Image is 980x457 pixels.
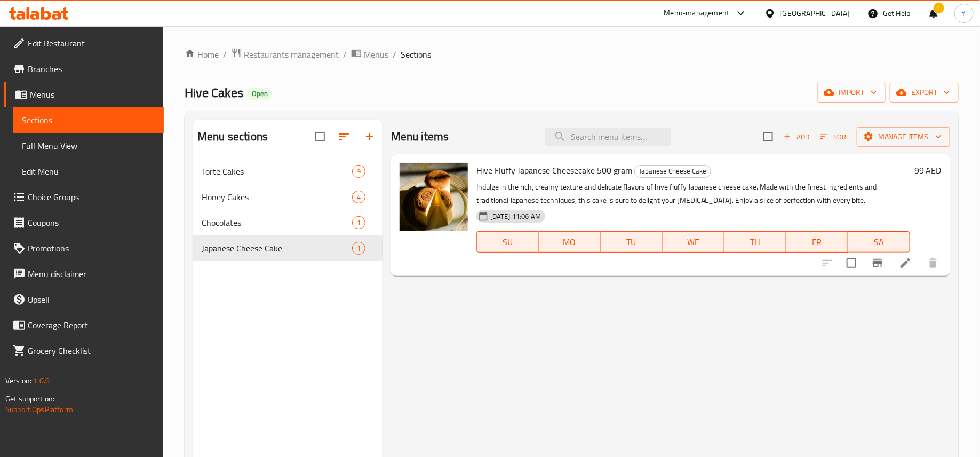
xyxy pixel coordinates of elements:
[476,180,910,207] p: Indulge in the rich, creamy texture and delicate flavors of hive fluffy Japanese cheese cake. Mad...
[848,231,910,253] button: SA
[353,243,365,254] span: 1
[400,163,468,231] img: Hive Fluffy Japanese Cheesecake 500 gram
[539,231,601,253] button: MO
[13,133,164,159] a: Full Menu View
[865,130,942,144] span: Manage items
[818,129,852,145] button: Sort
[343,48,347,61] li: /
[202,191,352,203] span: Honey Cakes
[605,234,658,250] span: TU
[5,392,54,406] span: Get support on:
[223,48,227,61] li: /
[28,191,155,203] span: Choice Groups
[202,242,352,255] span: Japanese Cheese Cake
[757,125,779,148] span: Select section
[667,234,720,250] span: WE
[486,211,545,222] span: [DATE] 11:06 AM
[352,216,365,229] div: items
[4,312,164,338] a: Coverage Report
[248,89,272,98] span: Open
[13,159,164,184] a: Edit Menu
[4,287,164,312] a: Upsell
[898,86,950,99] span: export
[962,7,966,19] span: Y
[28,267,155,280] span: Menu disclaimer
[920,250,946,276] button: delete
[13,107,164,133] a: Sections
[30,88,155,101] span: Menus
[4,184,164,210] a: Choice Groups
[22,139,155,152] span: Full Menu View
[826,86,877,99] span: import
[364,48,388,61] span: Menus
[28,293,155,306] span: Upsell
[391,129,449,145] h2: Menu items
[202,165,352,178] div: Torte Cakes
[4,261,164,287] a: Menu disclaimer
[4,338,164,364] a: Grocery Checklist
[185,81,243,105] span: Hive Cakes
[185,48,219,61] a: Home
[852,234,906,250] span: SA
[840,252,863,274] span: Select to update
[5,374,31,388] span: Version:
[4,210,164,235] a: Coupons
[353,167,365,177] span: 9
[353,218,365,228] span: 1
[791,234,844,250] span: FR
[401,48,431,61] span: Sections
[543,234,596,250] span: MO
[779,129,814,145] button: Add
[193,154,383,265] nav: Menu sections
[231,48,339,61] a: Restaurants management
[729,234,782,250] span: TH
[890,83,959,103] button: export
[865,250,890,276] button: Branch-specific-item
[185,48,959,61] nav: breadcrumb
[193,235,383,261] div: Japanese Cheese Cake1
[22,114,155,127] span: Sections
[545,128,671,146] input: search
[782,131,811,143] span: Add
[601,231,663,253] button: TU
[28,37,155,50] span: Edit Restaurant
[28,319,155,332] span: Coverage Report
[664,7,730,20] div: Menu-management
[4,82,164,107] a: Menus
[899,257,912,270] a: Edit menu item
[28,62,155,75] span: Branches
[786,231,848,253] button: FR
[4,30,164,56] a: Edit Restaurant
[202,216,352,229] span: Chocolates
[914,163,942,178] h6: 99 AED
[33,374,50,388] span: 1.0.0
[193,184,383,210] div: Honey Cakes4
[780,7,850,19] div: [GEOGRAPHIC_DATA]
[352,165,365,178] div: items
[393,48,396,61] li: /
[814,129,857,145] span: Sort items
[248,88,272,100] div: Open
[481,234,535,250] span: SU
[22,165,155,178] span: Edit Menu
[193,210,383,235] div: Chocolates1
[352,242,365,255] div: items
[634,165,711,178] div: Japanese Cheese Cake
[4,235,164,261] a: Promotions
[779,129,814,145] span: Add item
[357,124,383,149] button: Add section
[351,48,388,61] a: Menus
[28,344,155,357] span: Grocery Checklist
[309,125,331,148] span: Select all sections
[28,242,155,255] span: Promotions
[663,231,724,253] button: WE
[476,162,632,178] span: Hive Fluffy Japanese Cheesecake 500 gram
[193,159,383,184] div: Torte Cakes9
[857,127,950,147] button: Manage items
[820,131,850,143] span: Sort
[4,56,164,82] a: Branches
[724,231,786,253] button: TH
